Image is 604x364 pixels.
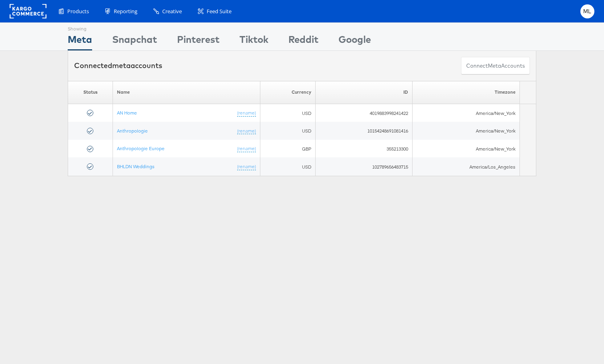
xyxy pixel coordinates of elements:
span: meta [488,62,501,70]
span: ML [583,9,592,14]
td: America/New_York [413,104,520,122]
a: (rename) [237,145,256,152]
a: Anthropologie Europe [117,145,165,151]
a: (rename) [237,127,256,134]
td: 4019883998241422 [315,104,412,122]
div: Showing [68,23,92,32]
a: Anthropologie [117,127,148,133]
span: meta [112,61,131,70]
td: America/New_York [413,140,520,158]
th: Status [68,81,113,104]
th: Timezone [413,81,520,104]
th: ID [315,81,412,104]
td: America/New_York [413,122,520,140]
span: Reporting [114,8,137,15]
div: Google [338,32,371,50]
a: AN Home [117,109,137,115]
a: (rename) [237,163,256,170]
a: (rename) [237,109,256,116]
td: USD [260,104,316,122]
div: Reddit [288,32,318,50]
a: BHLDN Weddings [117,163,155,169]
span: Creative [162,8,182,15]
td: 355213300 [315,140,412,158]
button: ConnectmetaAccounts [461,57,530,75]
td: USD [260,122,316,140]
div: Tiktok [240,32,268,50]
th: Name [113,81,260,104]
td: 102789656483715 [315,157,412,175]
div: Pinterest [177,32,219,50]
span: Products [67,8,89,15]
div: Connected accounts [74,60,162,71]
th: Currency [260,81,316,104]
td: 10154248691081416 [315,122,412,140]
td: USD [260,157,316,175]
td: GBP [260,140,316,158]
div: Meta [68,32,92,50]
td: America/Los_Angeles [413,157,520,175]
div: Snapchat [112,32,157,50]
span: Feed Suite [207,8,232,15]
